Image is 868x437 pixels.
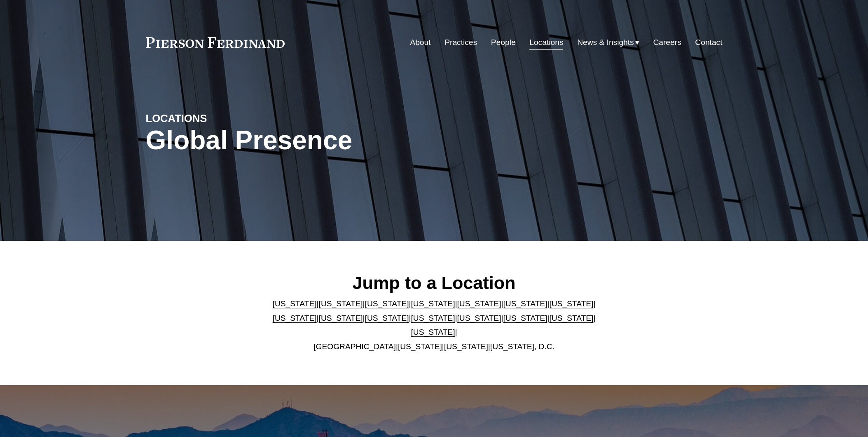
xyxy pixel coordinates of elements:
[457,299,501,308] a: [US_STATE]
[411,314,455,322] a: [US_STATE]
[549,314,593,322] a: [US_STATE]
[365,299,409,308] a: [US_STATE]
[411,328,455,336] a: [US_STATE]
[490,342,554,351] a: [US_STATE], D.C.
[411,299,455,308] a: [US_STATE]
[503,314,547,322] a: [US_STATE]
[529,35,563,50] a: Locations
[410,35,430,50] a: About
[319,314,363,322] a: [US_STATE]
[503,299,547,308] a: [US_STATE]
[314,342,396,351] a: [GEOGRAPHIC_DATA]
[549,299,593,308] a: [US_STATE]
[266,297,602,354] p: | | | | | | | | | | | | | | | | | |
[445,35,477,50] a: Practices
[491,35,516,50] a: People
[273,299,317,308] a: [US_STATE]
[457,314,501,322] a: [US_STATE]
[444,342,488,351] a: [US_STATE]
[577,35,634,50] span: News & Insights
[146,125,530,155] h1: Global Presence
[273,314,317,322] a: [US_STATE]
[365,314,409,322] a: [US_STATE]
[695,35,722,50] a: Contact
[398,342,442,351] a: [US_STATE]
[146,112,290,125] h4: LOCATIONS
[653,35,681,50] a: Careers
[577,35,639,50] a: folder dropdown
[266,272,602,294] h2: Jump to a Location
[319,299,363,308] a: [US_STATE]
